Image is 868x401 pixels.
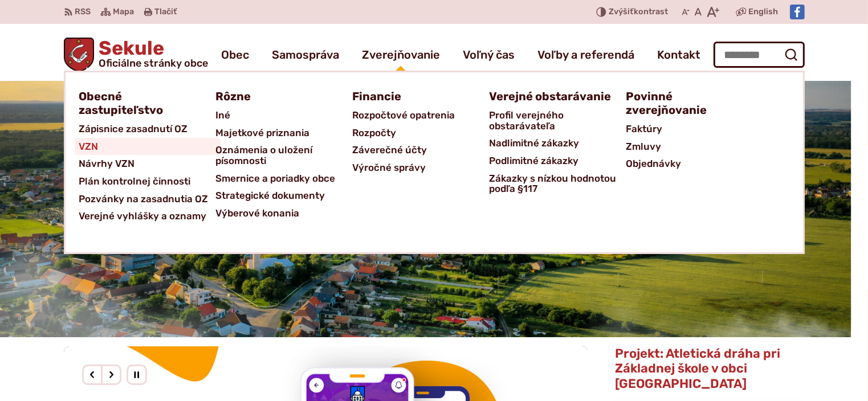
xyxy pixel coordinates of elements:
[216,187,353,204] a: Strategické dokumenty
[79,138,99,156] span: VZN
[609,7,668,17] span: kontrast
[626,86,749,120] a: Povinné zverejňovanie
[490,170,626,198] a: Zákazky s nízkou hodnotou podľa §117
[94,39,208,68] h1: Sekule
[353,124,490,142] a: Rozpočty
[490,134,626,152] a: Nadlimitné zákazky
[155,7,177,17] span: Tlačiť
[79,173,191,190] span: Plán kontrolnej činnosti
[79,120,188,138] span: Zápisnice zasadnutí OZ
[216,107,353,124] a: Iné
[79,190,216,208] a: Pozvánky na zasadnutia OZ
[353,159,490,177] a: Výročné správy
[609,7,634,17] span: Zvýšiť
[216,170,336,187] span: Smernice a poriadky obce
[749,5,779,19] span: English
[216,141,353,169] a: Oznámenia o uložení písomnosti
[216,170,353,187] a: Smernice a poriadky obce
[216,124,353,142] a: Majetkové priznania
[216,124,310,142] span: Majetkové priznania
[82,365,103,385] div: Predošlý slajd
[490,107,626,134] a: Profil verejného obstarávateľa
[362,39,440,71] a: Zverejňovanie
[490,86,612,107] span: Verejné obstarávanie
[216,187,325,204] span: Strategické dokumenty
[463,39,515,71] a: Voľný čas
[79,207,216,225] a: Verejné vyhlášky a oznamy
[79,138,216,156] a: VZN
[79,173,216,190] a: Plán kontrolnej činnosti
[626,120,763,138] a: Faktúry
[353,124,397,142] span: Rozpočty
[615,346,780,391] span: Projekt: Atletická dráha pri Základnej škole v obci [GEOGRAPHIC_DATA]
[216,86,339,107] a: Rôzne
[353,107,490,124] a: Rozpočtové opatrenia
[216,204,300,222] span: Výberové konania
[626,138,662,156] span: Zmluvy
[75,5,91,19] span: RSS
[537,39,634,71] a: Voľby a referendá
[353,86,402,107] span: Financie
[626,138,763,156] a: Zmluvy
[221,39,249,71] a: Obec
[79,86,202,120] a: Obecné zastupiteľstvo
[127,365,147,385] div: Pozastaviť pohyb slajdera
[790,5,805,19] img: Prejsť na Facebook stránku
[353,107,455,124] span: Rozpočtové opatrenia
[79,155,216,173] a: Návrhy VZN
[79,155,135,173] span: Návrhy VZN
[79,190,209,208] span: Pozvánky na zasadnutia OZ
[216,107,231,124] span: Iné
[272,39,339,71] a: Samospráva
[101,365,121,385] div: Nasledujúci slajd
[626,155,763,173] a: Objednávky
[657,39,700,71] a: Kontakt
[113,5,135,19] span: Mapa
[626,155,682,173] span: Objednávky
[490,134,580,152] span: Nadlimitné zákazky
[747,5,781,19] a: English
[353,159,426,177] span: Výročné správy
[64,38,209,72] a: Logo Sekule, prejsť na domovskú stránku.
[626,120,663,138] span: Faktúry
[353,86,476,107] a: Financie
[79,207,207,225] span: Verejné vyhlášky a oznamy
[353,141,490,159] a: Záverečné účty
[216,86,251,107] span: Rôzne
[79,120,216,138] a: Zápisnice zasadnutí OZ
[216,204,353,222] a: Výberové konania
[99,58,208,68] span: Oficiálne stránky obce
[490,152,579,170] span: Podlimitné zákazky
[353,141,427,159] span: Záverečné účty
[490,86,613,107] a: Verejné obstarávanie
[490,152,626,170] a: Podlimitné zákazky
[64,38,95,72] img: Prejsť na domovskú stránku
